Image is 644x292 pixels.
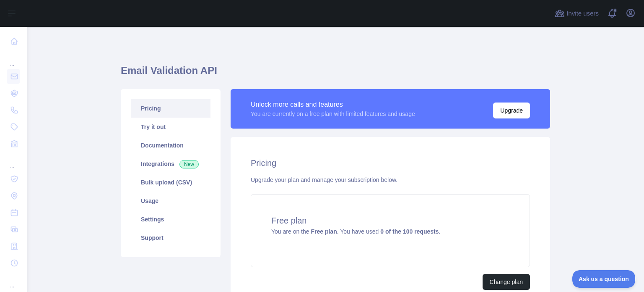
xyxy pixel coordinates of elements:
[131,118,210,136] a: Try it out
[131,229,210,247] a: Support
[131,155,210,173] a: Integrations New
[271,228,440,235] span: You are on the . You have used .
[251,157,530,169] h2: Pricing
[131,173,210,192] a: Bulk upload (CSV)
[7,272,20,289] div: ...
[131,136,210,155] a: Documentation
[380,228,439,235] strong: 0 of the 100 requests
[251,176,530,184] div: Upgrade your plan and manage your subscription below.
[131,99,210,118] a: Pricing
[7,153,20,170] div: ...
[131,210,210,229] a: Settings
[311,228,337,235] strong: Free plan
[251,110,415,118] div: You are currently on a free plan with limited features and usage
[251,100,415,110] div: Unlock more calls and features
[572,270,636,288] iframe: Toggle Customer Support
[179,160,199,168] span: New
[553,7,600,20] button: Invite users
[566,9,599,18] span: Invite users
[493,103,530,118] button: Upgrade
[7,50,20,67] div: ...
[121,64,550,84] h1: Email Validation API
[131,192,210,210] a: Usage
[483,274,530,290] button: Change plan
[271,215,509,226] h4: Free plan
